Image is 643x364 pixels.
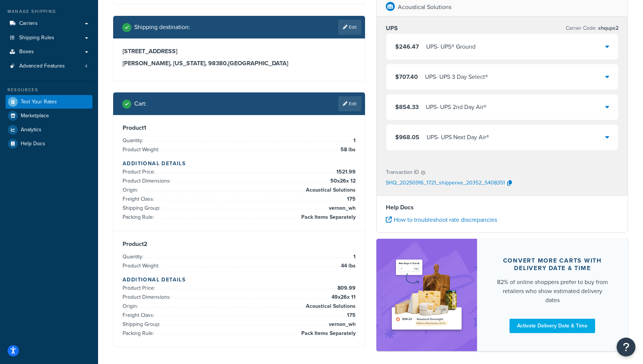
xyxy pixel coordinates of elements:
[327,204,356,213] span: vernon_wh
[6,17,92,31] a: Carriers
[21,127,41,133] span: Analytics
[386,25,398,32] h3: UPS
[6,123,92,137] a: Analytics
[123,195,156,203] span: Freight Class:
[304,186,356,195] span: Acoustical Solutions
[339,261,356,270] span: 44 lbs
[351,136,356,145] span: 1
[597,24,618,32] span: shqups2
[395,103,419,111] span: $854.33
[85,63,87,69] span: 4
[19,20,38,27] span: Carriers
[123,204,162,212] span: Shipping Group:
[495,278,610,305] div: 82% of online shoppers prefer to buy from retailers who show estimated delivery dates
[123,253,145,261] span: Quantity:
[426,102,486,112] div: UPS - UPS 2nd Day Air®
[123,276,356,284] h4: Additional Details
[19,35,54,41] span: Shipping Rules
[123,293,173,301] span: Product Dimensions:
[123,213,156,221] span: Packing Rule:
[509,319,595,333] a: Activate Delivery Date & Time
[345,195,356,204] span: 175
[123,240,356,248] h3: Product 2
[386,203,619,212] h4: Help Docs
[327,320,356,329] span: vernon_wh
[21,141,45,147] span: Help Docs
[6,87,92,93] div: Resources
[566,23,618,34] p: Carrier Code:
[19,63,65,69] span: Advanced Features
[6,45,92,59] a: Boxes
[386,167,419,178] p: Transaction ID
[6,59,92,73] li: Advanced Features
[123,329,156,337] span: Packing Rule:
[134,24,190,31] h2: Shipping destination :
[123,124,356,132] h3: Product 1
[123,177,173,185] span: Product Dimensions:
[123,168,157,176] span: Product Price:
[134,100,147,107] h2: Cart :
[425,72,488,82] div: UPS - UPS 3 Day Select®
[328,177,356,186] span: 50 x 26 x 12
[330,293,356,302] span: 49 x 26 x 11
[19,49,34,55] span: Boxes
[395,133,419,141] span: $968.05
[6,31,92,45] a: Shipping Rules
[123,302,140,310] span: Origin:
[299,329,356,338] span: Pack Items Separately
[123,160,356,167] h4: Additional Details
[338,96,361,111] a: Edit
[21,113,49,119] span: Marketplace
[123,60,356,67] h3: [PERSON_NAME], [US_STATE], 98380 , [GEOGRAPHIC_DATA]
[398,2,451,12] p: Acoustical Solutions
[426,41,476,52] div: UPS - UPS® Ground
[6,137,92,151] a: Help Docs
[6,95,92,109] a: Test Your Rates
[386,178,505,189] p: SHQ_20250916_1721_shipperws_20352_5408351
[6,109,92,123] a: Marketplace
[6,59,92,73] a: Advanced Features4
[123,137,145,144] span: Quantity:
[495,257,610,272] div: Convert more carts with delivery date & time
[336,284,356,293] span: 809.99
[395,72,418,81] span: $707.40
[123,320,162,328] span: Shipping Group:
[123,284,157,292] span: Product Price:
[351,252,356,261] span: 1
[6,8,92,15] div: Manage Shipping
[617,338,635,356] button: Open Resource Center
[427,132,489,143] div: UPS - UPS Next Day Air®
[123,262,161,270] span: Product Weight:
[304,302,356,311] span: Acoustical Solutions
[123,311,156,319] span: Freight Class:
[123,48,356,55] h3: [STREET_ADDRESS]
[395,42,419,51] span: $246.47
[21,99,57,105] span: Test Your Rates
[339,145,356,154] span: 58 lbs
[335,167,356,177] span: 1521.99
[123,146,161,154] span: Product Weight:
[123,186,140,194] span: Origin:
[386,215,497,224] a: How to troubleshoot rate discrepancies
[299,213,356,222] span: Pack Items Separately
[388,250,466,340] img: feature-image-ddt-36eae7f7280da8017bfb280eaccd9c446f90b1fe08728e4019434db127062ab4.png
[338,20,361,35] a: Edit
[345,311,356,320] span: 175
